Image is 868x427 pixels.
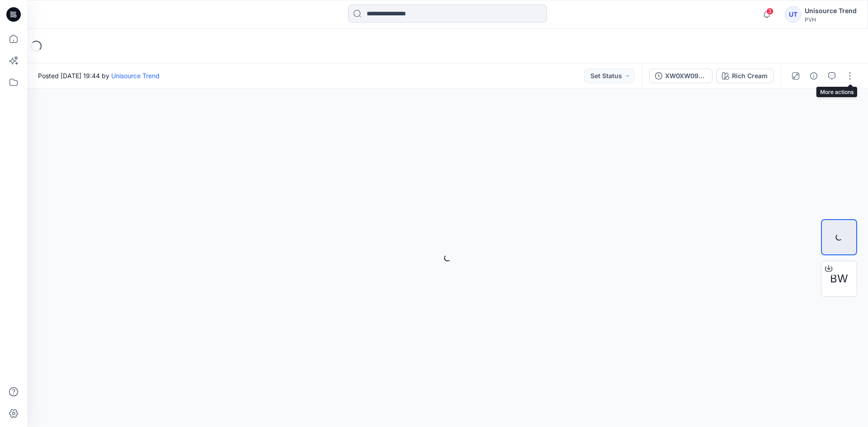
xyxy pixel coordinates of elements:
[732,71,768,81] div: Rich Cream
[716,69,774,83] button: Rich Cream
[805,16,857,23] div: PVH
[807,69,821,83] button: Details
[38,71,160,80] span: Posted [DATE] 19:44 by
[649,69,712,83] button: XW0XW09879 - W H APPLIQUE TEE_proto
[805,5,857,16] div: Unisource Trend
[111,72,160,80] a: Unisource Trend
[766,8,774,15] span: 3
[785,6,801,23] div: UT
[665,71,707,81] div: XW0XW09879 - W H APPLIQUE TEE_proto
[830,271,848,287] span: BW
